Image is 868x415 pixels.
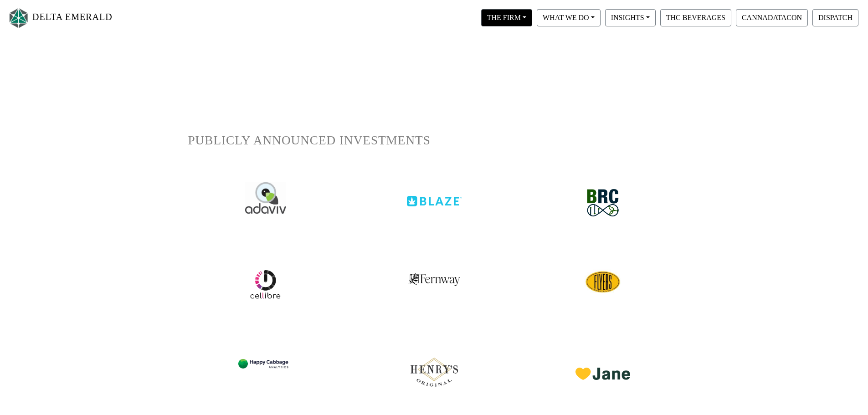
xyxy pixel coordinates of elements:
[408,264,461,287] img: fernway
[249,268,281,300] img: cellibre
[736,9,808,26] button: CANNADATACON
[810,13,861,21] a: DISPATCH
[605,9,656,26] button: INSIGHTS
[245,182,286,214] img: adaviv
[188,133,680,148] h1: PUBLICLY ANNOUNCED INVESTMENTS
[734,13,810,21] a: CANNADATACON
[658,13,734,21] a: THC BEVERAGES
[238,345,293,378] img: hca
[7,6,30,30] img: Logo
[812,9,858,26] button: DISPATCH
[537,9,601,26] button: WHAT WE DO
[575,345,630,380] img: jane
[580,182,626,224] img: brc
[660,9,731,26] button: THC BEVERAGES
[407,182,462,206] img: blaze
[585,264,621,300] img: cellibre
[481,9,532,26] button: THE FIRM
[407,345,462,390] img: henrys
[7,4,113,32] a: DELTA EMERALD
